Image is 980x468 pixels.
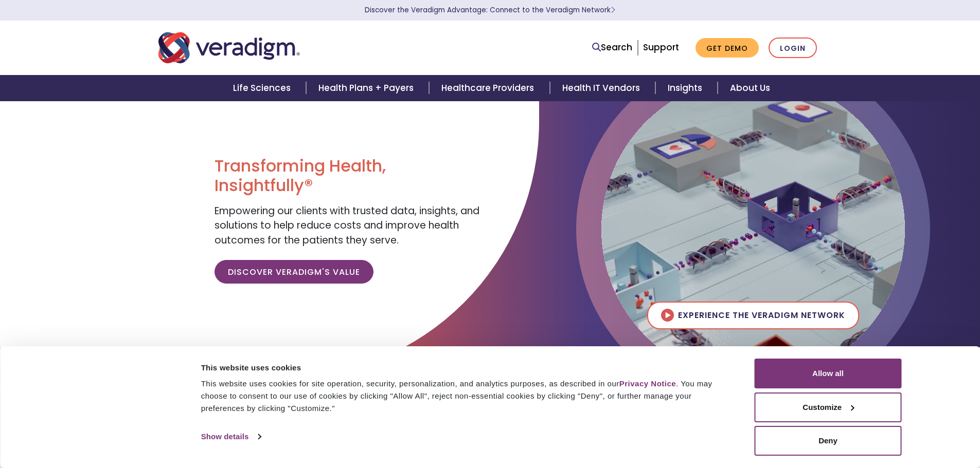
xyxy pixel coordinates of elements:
a: Discover the Veradigm Advantage: Connect to the Veradigm NetworkLearn More [365,5,615,15]
a: Life Sciences [221,75,306,101]
a: Show details [201,429,261,444]
span: Learn More [611,5,615,15]
a: Login [769,38,817,59]
a: Insights [655,75,718,101]
a: Support [643,41,679,53]
a: Health IT Vendors [550,75,655,101]
button: Customize [755,392,902,422]
button: Deny [755,426,902,456]
a: Search [592,41,632,54]
a: Discover Veradigm's Value [215,260,373,284]
a: Get Demo [696,38,759,58]
a: About Us [718,75,782,101]
button: Allow all [755,359,902,388]
div: This website uses cookies [201,362,732,374]
div: This website uses cookies for site operation, security, personalization, and analytics purposes, ... [201,378,732,415]
a: Healthcare Providers [429,75,549,101]
span: Empowering our clients with trusted data, insights, and solutions to help reduce costs and improv... [215,204,479,247]
img: Veradigm logo [158,31,300,65]
a: Health Plans + Payers [306,75,429,101]
h1: Transforming Health, Insightfully® [215,156,482,196]
a: Privacy Notice [619,379,676,388]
